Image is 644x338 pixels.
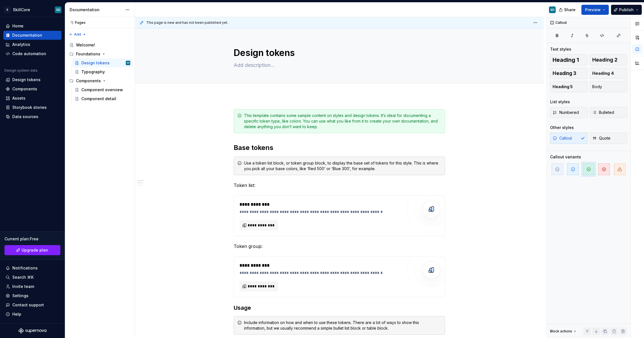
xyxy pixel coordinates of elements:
div: SD [56,8,60,12]
span: Publish [619,7,634,13]
div: Settings [12,293,29,299]
div: SkillCore [13,7,30,13]
div: Include information on how and when to use these tokens. There are a lot of ways to show this inf... [244,320,441,331]
button: Heading 5 [550,81,588,92]
a: Welcome! [67,41,132,50]
a: Home [3,22,61,30]
div: Block actions [550,327,577,335]
button: Add [67,30,88,38]
div: Text styles [550,46,571,52]
div: Components [67,76,132,85]
span: Heading 4 [592,71,614,76]
div: Components [12,86,37,92]
span: Heading 5 [553,84,573,90]
h2: Base tokens [234,143,445,152]
a: Typography [72,67,132,76]
span: Upgrade plan [22,247,48,253]
button: Notifications [3,264,61,273]
button: Heading 2 [590,54,627,65]
a: Invite team [3,282,61,291]
a: Documentation [3,31,61,40]
a: Design tokensSD [72,58,132,67]
div: Help [12,311,21,317]
div: Components [76,78,101,84]
a: Components [3,84,61,93]
div: Design tokens [12,77,41,83]
span: This page is new and has not been published yet. [146,20,228,25]
span: Heading 2 [592,57,617,63]
a: Design tokens [3,75,61,84]
div: Analytics [12,42,30,47]
span: Add [74,32,81,37]
div: Page tree [67,41,132,103]
button: Bulleted [590,107,627,118]
div: Data sources [12,114,38,119]
button: Quote [590,133,627,144]
a: Storybook stories [3,103,61,112]
button: Preview [581,5,609,15]
div: List styles [550,99,570,105]
a: Assets [3,94,61,103]
span: Share [564,7,576,13]
div: Assets [12,95,25,101]
div: SD [127,60,129,66]
span: Quote [592,135,610,141]
button: Help [3,310,61,319]
p: Token group: [234,243,445,250]
h3: Usage [234,304,445,312]
div: Component overview [81,87,123,93]
a: Code automation [3,49,61,58]
div: Use a token list block, or token group block, to display the base set of tokens for this style. T... [244,160,441,172]
span: Numbered [553,110,579,115]
a: Upgrade plan [4,245,60,255]
div: Typography [81,69,105,75]
div: Foundations [67,50,132,58]
button: Share [556,5,579,15]
div: Notifications [12,265,38,271]
div: Search ⌘K [12,274,34,280]
button: Heading 4 [590,68,627,79]
div: Storybook stories [12,105,47,110]
textarea: Design tokens [233,46,444,60]
div: Contact support [12,302,44,308]
div: Component detail [81,96,116,102]
button: Publish [611,5,642,15]
a: Settings [3,291,61,300]
div: S [4,6,11,13]
a: Data sources [3,112,61,121]
div: This template contains some sample content on styles and design tokens. It’s ideal for documentin... [244,113,441,130]
div: Code automation [12,51,46,57]
button: Contact support [3,301,61,309]
span: Heading 1 [553,57,579,63]
p: Token list: [234,182,445,189]
a: Component overview [72,85,132,94]
span: Preview [585,7,601,13]
span: Bulleted [592,110,614,115]
div: Home [12,23,23,29]
div: SD [550,8,555,12]
div: Design tokens [81,60,110,66]
div: Design system data [4,68,37,73]
div: Foundations [76,51,100,57]
span: Body [592,84,602,90]
button: Numbered [550,107,588,118]
a: Analytics [3,40,61,49]
div: Welcome! [76,42,95,48]
div: Callout variants [550,154,581,160]
button: SSkillCoreSD [1,4,64,16]
button: Heading 3 [550,68,588,79]
button: Heading 1 [550,54,588,65]
div: Invite team [12,284,34,289]
div: Pages [67,20,86,25]
div: Other styles [550,125,574,130]
div: Current plan : Free [4,236,60,242]
button: Body [590,81,627,92]
svg: Supernova Logo [18,328,46,334]
button: Search ⌘K [3,273,61,282]
a: Component detail [72,94,132,103]
div: Documentation [70,7,122,13]
span: Heading 3 [553,71,576,76]
div: Documentation [12,32,42,38]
